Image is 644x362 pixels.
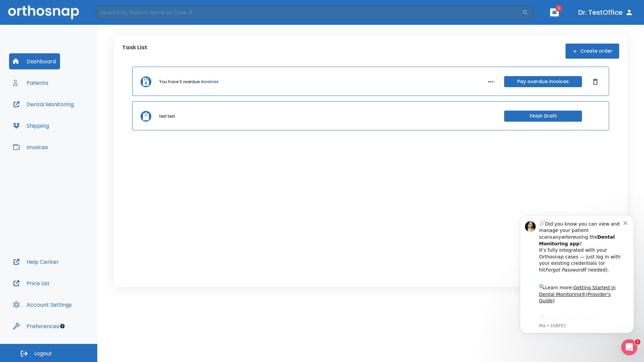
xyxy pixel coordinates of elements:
[9,96,78,112] button: Dental Monitoring
[29,118,114,124] p: Message from Ma, sent 3w ago
[159,79,200,85] p: You have 3 overdue
[504,76,582,87] button: Pay overdue invoices
[59,323,65,329] div: Tooltip anchor
[9,297,76,313] button: Account Settings
[29,111,89,123] a: App Store
[8,5,79,19] img: Orthosnap
[29,109,114,143] div: Download the app: | ​ Let us know if you need help getting started!
[9,318,63,334] button: Preferences
[635,339,640,345] span: 1
[114,14,119,20] button: Dismiss notification
[9,139,52,155] button: Invoices
[510,205,644,344] iframe: Intercom notifications message
[590,76,601,87] button: Dismiss
[96,6,522,19] input: Search by Patient Name or Case #
[122,44,147,59] p: Task List
[621,339,637,355] iframe: Intercom live chat
[9,254,63,270] button: Help Center
[9,118,53,134] button: Shipping
[9,275,54,291] button: Price List
[34,350,52,357] span: Logout
[576,6,636,18] button: Dr. TestOffice
[9,75,52,91] button: Patients
[566,44,619,59] button: Create order
[555,5,562,12] span: 1
[159,113,175,119] p: test test
[504,111,582,122] button: Finish Draft
[201,79,218,85] a: invoices
[9,53,60,69] button: Dashboard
